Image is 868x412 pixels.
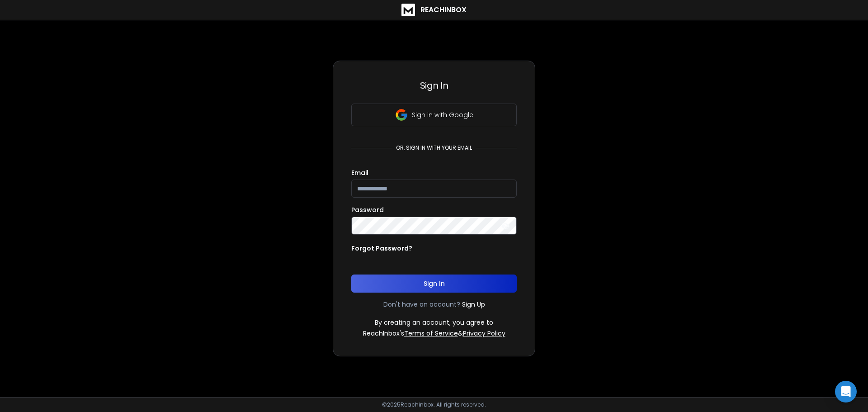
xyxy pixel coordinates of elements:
[401,4,467,16] a: ReachInbox
[401,4,415,16] img: logo
[392,144,476,152] p: or, sign in with your email
[462,300,485,309] a: Sign Up
[412,110,473,119] p: Sign in with Google
[351,207,384,213] label: Password
[835,381,857,403] div: Open Intercom Messenger
[351,79,517,92] h3: Sign In
[375,318,493,327] p: By creating an account, you agree to
[382,401,486,408] p: © 2025 Reachinbox. All rights reserved.
[363,329,505,338] p: ReachInbox's &
[420,5,467,15] h1: ReachInbox
[351,104,517,126] button: Sign in with Google
[383,300,460,309] p: Don't have an account?
[463,329,505,338] a: Privacy Policy
[351,275,517,293] button: Sign In
[351,244,412,253] p: Forgot Password?
[404,329,458,338] a: Terms of Service
[351,170,368,176] label: Email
